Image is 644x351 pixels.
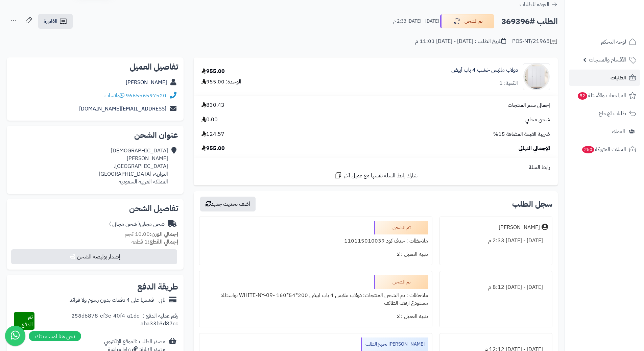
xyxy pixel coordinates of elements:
div: [DATE] - [DATE] 2:33 م [444,234,548,247]
span: 250 [582,146,594,153]
span: إجمالي سعر المنتجات [508,101,550,109]
a: دولاب ملابس خشب 4 باب أبيض [451,66,518,74]
button: تم الشحن [440,14,494,28]
span: لوحة التحكم [601,37,626,47]
span: 0.00 [201,116,218,124]
span: العودة للطلبات [520,0,549,8]
small: 1 قطعة [132,238,178,246]
div: POS-NT/21965 [512,37,558,46]
div: رابط السلة [196,164,555,171]
h2: طريقة الدفع [137,283,178,291]
span: 124.57 [201,130,224,138]
strong: إجمالي القطع: [148,238,178,246]
h2: عنوان الشحن [12,131,178,139]
strong: إجمالي الوزن: [150,230,178,238]
span: 52 [578,92,587,100]
div: تم الشحن [374,221,428,234]
div: ملاحظات : حذف كود 110115010039 [204,234,428,248]
div: [DEMOGRAPHIC_DATA] [PERSON_NAME] [GEOGRAPHIC_DATA]، النوارية، [GEOGRAPHIC_DATA] المملكة العربية ا... [99,147,168,185]
div: رقم عملية الدفع : 258d6878-ef3e-40f4-a1dc-aba33b3d87cc [34,312,178,330]
div: تابي - قسّمها على 4 دفعات بدون رسوم ولا فوائد [70,296,165,304]
span: المراجعات والأسئلة [577,91,626,100]
div: تاريخ الطلب : [DATE] - [DATE] 11:03 م [415,37,506,45]
span: الفاتورة [44,17,57,25]
span: ( شحن مجاني ) [109,220,140,228]
div: 955.00 [201,68,225,75]
a: [EMAIL_ADDRESS][DOMAIN_NAME] [79,105,166,113]
a: طلبات الإرجاع [569,105,640,122]
span: 830.43 [201,101,224,109]
a: 966556597520 [126,92,166,100]
a: الفاتورة [38,14,73,29]
div: شحن مجاني [109,220,165,228]
a: المراجعات والأسئلة52 [569,87,640,104]
span: الأقسام والمنتجات [589,55,626,65]
h2: تفاصيل العميل [12,63,178,71]
small: 10.00 كجم [125,230,178,238]
img: 1751790847-1-90x90.jpg [523,63,550,90]
span: ضريبة القيمة المضافة 15% [493,130,550,138]
button: إصدار بوليصة الشحن [11,249,177,264]
small: [DATE] - [DATE] 2:33 م [393,18,439,25]
a: العملاء [569,123,640,140]
h2: تفاصيل الشحن [12,204,178,212]
a: السلات المتروكة250 [569,141,640,157]
div: [DATE] - [DATE] 8:12 م [444,281,548,294]
div: تنبيه العميل : لا [204,310,428,323]
div: ملاحظات : تم الشحن المنتجات: دولاب ملابس 4 باب ابيض 200*54*160 -WHITE-NY-09 بواسطة: مستودع ارفف ا... [204,289,428,310]
a: [PERSON_NAME] [126,78,167,86]
div: تنبيه العميل : لا [204,248,428,261]
h3: سجل الطلب [512,200,552,208]
span: الإجمالي النهائي [519,145,550,152]
div: تم الشحن [374,275,428,289]
span: العملاء [612,127,625,136]
a: شارك رابط السلة نفسها مع عميل آخر [334,171,418,180]
a: الطلبات [569,70,640,86]
span: شحن مجاني [525,116,550,124]
span: شارك رابط السلة نفسها مع عميل آخر [344,172,418,180]
a: العودة للطلبات [520,0,558,8]
div: الكمية: 1 [499,79,518,87]
a: لوحة التحكم [569,34,640,50]
span: الطلبات [611,73,626,82]
h2: الطلب #369396 [501,15,558,28]
span: تم الدفع [22,313,33,329]
a: واتساب [104,92,124,100]
span: طلبات الإرجاع [599,109,626,118]
span: السلات المتروكة [581,145,626,154]
div: [PERSON_NAME] تجهيز الطلب [361,337,428,351]
span: 955.00 [201,145,225,152]
button: أضف تحديث جديد [200,197,256,211]
div: الوحدة: 955.00 [201,78,241,86]
div: [PERSON_NAME] [499,224,540,231]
